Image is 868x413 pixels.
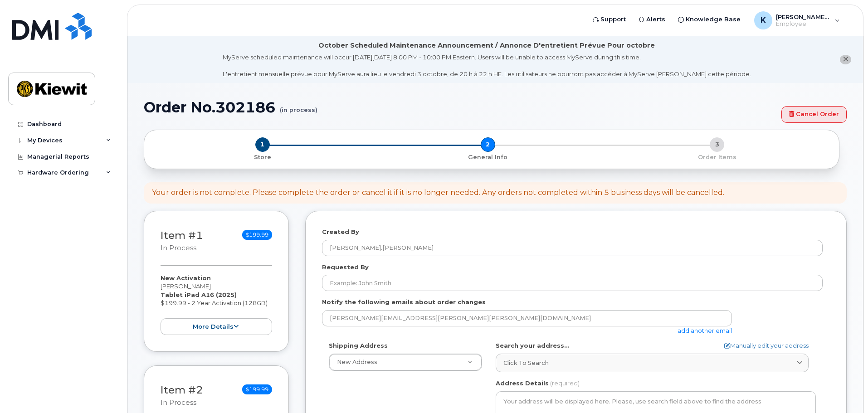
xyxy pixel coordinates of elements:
strong: Tablet iPad A16 (2025) [161,291,237,298]
div: [PERSON_NAME] $199.99 - 2 Year Activation (128GB) [161,274,272,335]
span: New Address [337,359,377,365]
span: $199.99 [242,384,272,394]
label: Notify the following emails about order changes [322,298,486,306]
span: $199.99 [242,230,272,240]
a: 1 Store [151,152,373,161]
p: Store [155,153,370,161]
label: Requested By [322,263,369,272]
div: Your order is not complete. Please complete the order or cancel it if it is no longer needed. Any... [152,188,724,198]
div: MyServe scheduled maintenance will occur [DATE][DATE] 8:00 PM - 10:00 PM Eastern. Users will be u... [223,53,751,78]
h3: Item #2 [161,384,203,408]
input: Example: John Smith [322,275,823,291]
label: Shipping Address [329,341,388,350]
h1: Order No.302186 [144,99,777,115]
span: Click to search [503,359,549,367]
a: add another email [678,327,732,334]
span: 1 [255,137,270,152]
a: Manually edit your address [724,341,809,350]
button: more details [161,318,272,335]
a: Cancel Order [781,106,847,123]
iframe: Messenger Launcher [829,374,861,406]
label: Created By [322,228,359,236]
button: close notification [840,55,851,64]
h3: Item #1 [161,230,203,253]
small: in process [161,244,196,252]
a: Click to search [496,354,809,372]
label: Address Details [496,379,549,388]
a: New Address [329,354,482,370]
small: in process [161,398,196,407]
div: October Scheduled Maintenance Announcement / Annonce D'entretient Prévue Pour octobre [318,41,655,50]
label: Search your address... [496,341,570,350]
small: (in process) [280,99,317,113]
strong: New Activation [161,274,211,282]
span: (required) [550,379,580,387]
input: Example: john@appleseed.com [322,310,732,326]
